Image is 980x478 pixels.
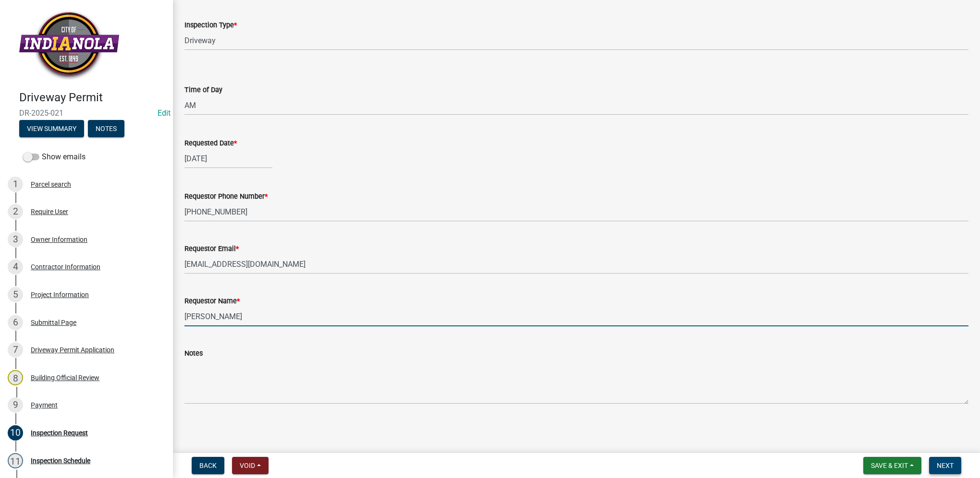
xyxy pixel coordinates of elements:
[31,347,114,353] div: Driveway Permit Application
[184,350,203,357] label: Notes
[31,208,68,215] div: Require User
[31,319,76,326] div: Submittal Page
[184,246,239,252] label: Requestor Email
[19,91,165,105] h4: Driveway Permit
[19,120,84,137] button: View Summary
[19,10,119,81] img: City of Indianola, Iowa
[184,193,268,200] label: Requestor Phone Number
[31,291,89,298] div: Project Information
[184,140,237,147] label: Requested Date
[871,462,908,469] span: Save & Exit
[863,457,921,474] button: Save & Exit
[8,204,23,219] div: 2
[19,108,154,118] span: DR-2025-021
[158,108,171,118] a: Edit
[23,151,86,163] label: Show emails
[8,287,23,302] div: 5
[8,370,23,385] div: 8
[88,125,124,133] wm-modal-confirm: Notes
[937,462,954,469] span: Next
[8,453,23,468] div: 11
[8,397,23,413] div: 9
[31,457,90,464] div: Inspection Schedule
[199,462,217,469] span: Back
[8,259,23,275] div: 4
[8,232,23,247] div: 3
[31,374,99,381] div: Building Official Review
[8,342,23,358] div: 7
[31,430,88,436] div: Inspection Request
[192,457,224,474] button: Back
[31,181,71,188] div: Parcel search
[184,298,240,305] label: Requestor Name
[31,402,58,408] div: Payment
[8,315,23,330] div: 6
[31,236,87,243] div: Owner Information
[8,177,23,192] div: 1
[232,457,269,474] button: Void
[240,462,255,469] span: Void
[158,108,171,118] wm-modal-confirm: Edit Application Number
[19,125,84,133] wm-modal-confirm: Summary
[929,457,961,474] button: Next
[184,87,222,94] label: Time of Day
[184,22,237,29] label: Inspection Type
[31,263,100,270] div: Contractor Information
[184,149,272,168] input: mm/dd/yyyy
[8,425,23,441] div: 10
[88,120,124,137] button: Notes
